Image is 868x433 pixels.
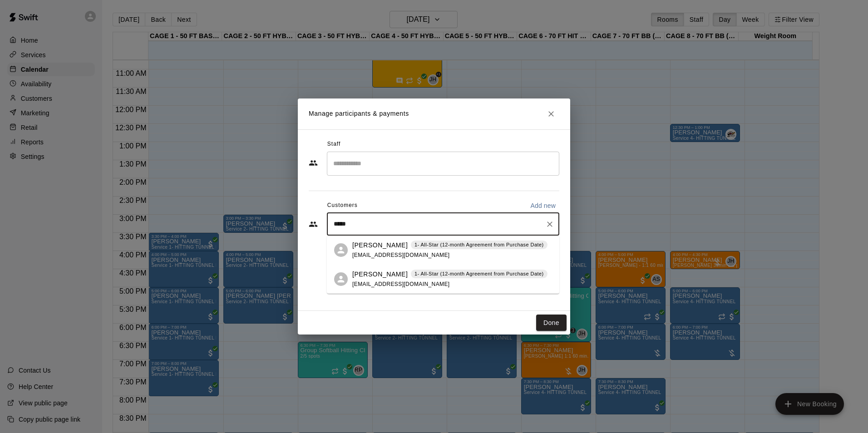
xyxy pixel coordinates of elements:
[352,281,450,287] span: [EMAIL_ADDRESS][DOMAIN_NAME]
[327,198,358,213] span: Customers
[352,252,450,258] span: [EMAIL_ADDRESS][DOMAIN_NAME]
[309,158,318,167] svg: Staff
[536,315,567,331] button: Done
[309,220,318,229] svg: Customers
[414,241,544,249] p: 1- All-Star (12-month Agreement from Purchase Date)
[543,218,556,231] button: Clear
[530,201,556,210] p: Add new
[543,106,559,122] button: Close
[327,137,340,152] span: Staff
[352,241,408,250] p: [PERSON_NAME]
[309,109,409,118] p: Manage participants & payments
[334,243,348,257] div: Steven Klimke
[327,213,559,236] div: Start typing to search customers...
[352,270,408,279] p: [PERSON_NAME]
[334,272,348,286] div: Brandt Klimke
[527,198,559,213] button: Add new
[414,270,544,278] p: 1- All-Star (12-month Agreement from Purchase Date)
[327,152,559,176] div: Search staff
